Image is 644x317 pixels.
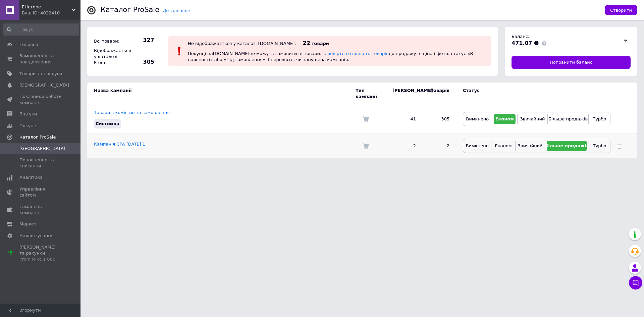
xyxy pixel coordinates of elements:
[593,143,606,148] span: Турбо
[548,116,588,121] span: Більше продажів
[517,141,543,151] button: Звичайний
[591,141,608,151] button: Турбо
[19,53,62,65] span: Замовлення та повідомлення
[423,83,456,105] td: Товарів
[94,110,170,115] a: Товари з комісією за замовлення
[386,134,423,158] td: 2
[19,123,38,129] span: Покупці
[131,37,154,44] span: 327
[188,51,473,62] span: Покупці на [DOMAIN_NAME] не можуть замовити ці товари. до продажу: є ціна і фото, статус «В наявн...
[19,42,38,48] span: Головна
[617,143,622,148] a: Видалити
[520,116,545,121] span: Звичайний
[303,40,310,46] span: 22
[547,141,587,151] button: Більше продажів
[87,83,356,105] td: Назва кампанії
[493,141,513,151] button: Економ
[19,233,54,239] span: Налаштування
[593,116,606,121] span: Турбо
[163,8,190,13] a: Детальніше
[92,46,129,68] div: Відображається у каталозі Prom:
[423,105,456,134] td: 305
[456,83,610,105] td: Статус
[92,37,129,46] div: Всі товари:
[423,134,456,158] td: 2
[19,134,56,140] span: Каталог ProSale
[131,58,154,66] span: 305
[466,143,489,148] span: Вимкнено
[466,116,489,121] span: Вимкнено
[550,59,592,65] span: Поповнити баланс
[356,83,386,105] td: Тип кампанії
[94,142,145,147] a: Кампанія CPA [DATE] 1
[101,6,159,13] div: Каталог ProSale
[362,116,369,122] img: Комісія за замовлення
[19,174,43,180] span: Аналітика
[519,114,546,124] button: Звичайний
[386,105,423,134] td: 41
[19,221,37,227] span: Маркет
[3,23,79,36] input: Пошук
[590,114,608,124] button: Турбо
[512,56,631,69] a: Поповнити баланс
[174,46,184,56] img: :exclamation:
[494,114,516,124] button: Економ
[495,143,512,148] span: Економ
[19,244,62,263] span: [PERSON_NAME] та рахунки
[549,114,587,124] button: Більше продажів
[188,41,296,46] div: Не відображається у каталозі [DOMAIN_NAME]:
[465,114,490,124] button: Вимкнено
[545,143,589,148] span: Більше продажів
[19,71,62,77] span: Товари та послуги
[518,143,543,148] span: Звичайний
[629,276,642,289] button: Чат з покупцем
[386,83,423,105] td: [PERSON_NAME]
[19,146,65,152] span: [GEOGRAPHIC_DATA]
[495,116,514,121] span: Економ
[19,256,62,262] div: Prom мікс 1 000
[19,186,62,198] span: Управління сайтом
[312,41,329,46] span: товари
[362,143,369,149] img: Комісія за замовлення
[605,5,637,15] button: Створити
[19,157,62,169] span: Поповнення та списання
[610,8,632,13] span: Створити
[512,40,539,46] span: 471.07 ₴
[19,111,37,117] span: Відгуки
[19,82,69,88] span: [DEMOGRAPHIC_DATA]
[22,4,72,10] span: ЕНсторе
[465,141,489,151] button: Вимкнено
[19,204,62,216] span: Гаманець компанії
[512,34,529,39] span: Баланс:
[321,51,389,56] a: Перевірте готовність товарів
[22,10,80,16] div: Ваш ID: 4022410
[19,94,62,106] span: Показники роботи компанії
[96,121,119,126] span: Системна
